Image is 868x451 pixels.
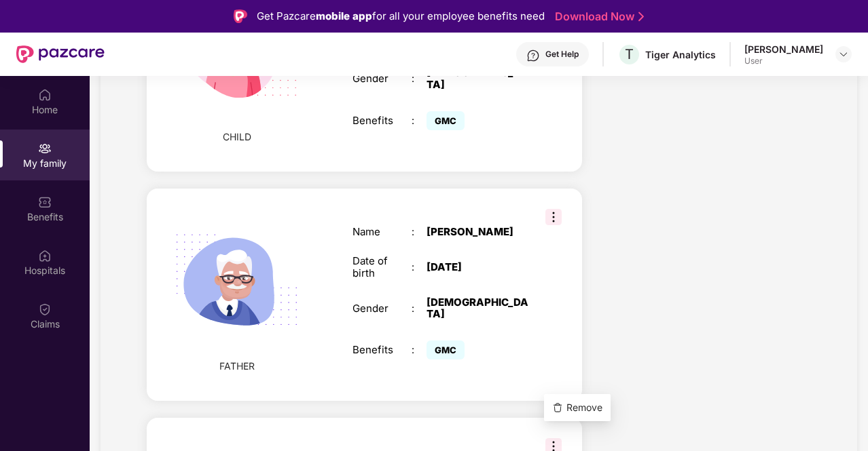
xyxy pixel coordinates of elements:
[352,302,412,315] div: Gender
[427,340,465,359] span: GMC
[427,226,530,238] div: [PERSON_NAME]
[38,195,52,209] img: svg+xml;base64,PHN2ZyBpZD0iQmVuZWZpdHMiIHhtbG5zPSJodHRwOi8vd3d3LnczLm9yZy8yMDAwL3N2ZyIgd2lkdGg9Ij...
[352,73,412,85] div: Gender
[412,226,427,238] div: :
[257,8,545,24] div: Get Pazcare for all your employee benefits need
[427,296,530,321] div: [DEMOGRAPHIC_DATA]
[352,344,412,356] div: Benefits
[412,302,427,315] div: :
[234,9,247,23] img: Logo
[545,49,579,60] div: Get Help
[427,261,530,273] div: [DATE]
[316,9,372,22] strong: mobile app
[16,45,105,63] img: New Pazcare Logo
[645,48,716,61] div: Tiger Analytics
[352,226,412,238] div: Name
[625,46,634,62] span: T
[427,111,465,130] span: GMC
[638,9,644,24] img: Stroke
[38,142,52,155] img: svg+xml;base64,PHN2ZyB3aWR0aD0iMjAiIGhlaWdodD0iMjAiIHZpZXdCb3g9IjAgMCAyMCAyMCIgZmlsbD0ibm9uZSIgeG...
[545,209,562,225] img: svg+xml;base64,PHN2ZyB3aWR0aD0iMzIiIGhlaWdodD0iMzIiIHZpZXdCb3g9IjAgMCAzMiAzMiIgZmlsbD0ibm9uZSIgeG...
[352,255,412,279] div: Date of birth
[158,202,315,359] img: svg+xml;base64,PHN2ZyB4bWxucz0iaHR0cDovL3d3dy53My5vcmcvMjAwMC9zdmciIHhtbG5zOnhsaW5rPSJodHRwOi8vd3...
[744,56,823,66] div: User
[38,302,52,316] img: svg+xml;base64,PHN2ZyBpZD0iQ2xhaW0iIHhtbG5zPSJodHRwOi8vd3d3LnczLm9yZy8yMDAwL3N2ZyIgd2lkdGg9IjIwIi...
[412,261,427,273] div: :
[219,359,255,374] span: FATHER
[555,9,640,24] a: Download Now
[744,43,823,56] div: [PERSON_NAME]
[838,49,849,60] img: svg+xml;base64,PHN2ZyBpZD0iRHJvcGRvd24tMzJ4MzIiIHhtbG5zPSJodHRwOi8vd3d3LnczLm9yZy8yMDAwL3N2ZyIgd2...
[566,400,602,415] span: Remove
[223,130,251,144] span: CHILD
[38,249,52,262] img: svg+xml;base64,PHN2ZyBpZD0iSG9zcGl0YWxzIiB4bWxucz0iaHR0cDovL3d3dy53My5vcmcvMjAwMC9zdmciIHdpZHRoPS...
[427,66,530,91] div: [DEMOGRAPHIC_DATA]
[412,73,427,85] div: :
[552,402,563,413] img: svg+xml;base64,PHN2ZyBpZD0iRGVsZXRlLTMyeDMyIiB4bWxucz0iaHR0cDovL3d3dy53My5vcmcvMjAwMC9zdmciIHdpZH...
[38,88,52,102] img: svg+xml;base64,PHN2ZyBpZD0iSG9tZSIgeG1sbnM9Imh0dHA6Ly93d3cudzMub3JnLzIwMDAvc3ZnIiB3aWR0aD0iMjAiIG...
[352,115,412,127] div: Benefits
[526,49,540,62] img: svg+xml;base64,PHN2ZyBpZD0iSGVscC0zMngzMiIgeG1sbnM9Imh0dHA6Ly93d3cudzMub3JnLzIwMDAvc3ZnIiB3aWR0aD...
[412,115,427,127] div: :
[412,344,427,356] div: :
